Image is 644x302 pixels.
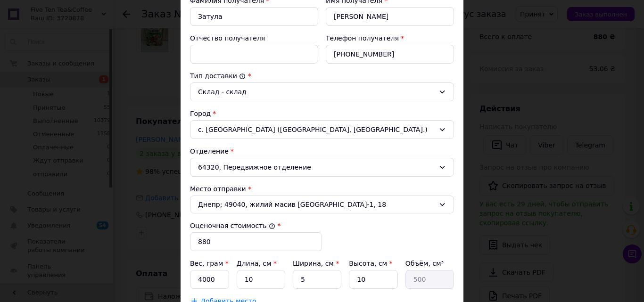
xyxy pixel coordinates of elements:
[190,109,454,118] div: Город
[190,71,454,81] div: Тип доставки
[198,87,435,97] div: Склад - склад
[190,222,275,229] label: Оценочная стоимость
[237,260,277,267] label: Длина, см
[190,158,454,177] div: 64320, Передвижное отделение
[405,259,454,268] div: Объём, см³
[326,45,454,64] input: +380
[190,34,265,42] label: Отчество получателя
[326,34,399,42] label: Телефон получателя
[198,200,435,209] span: Днепр; 49040, жилий масив [GEOGRAPHIC_DATA]-1, 18
[349,260,392,267] label: Высота, см
[190,147,454,156] div: Отделение
[293,260,339,267] label: Ширина, см
[190,120,454,139] div: с. [GEOGRAPHIC_DATA] ([GEOGRAPHIC_DATA], [GEOGRAPHIC_DATA].)
[190,260,229,267] label: Вес, грам
[190,184,454,194] div: Место отправки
